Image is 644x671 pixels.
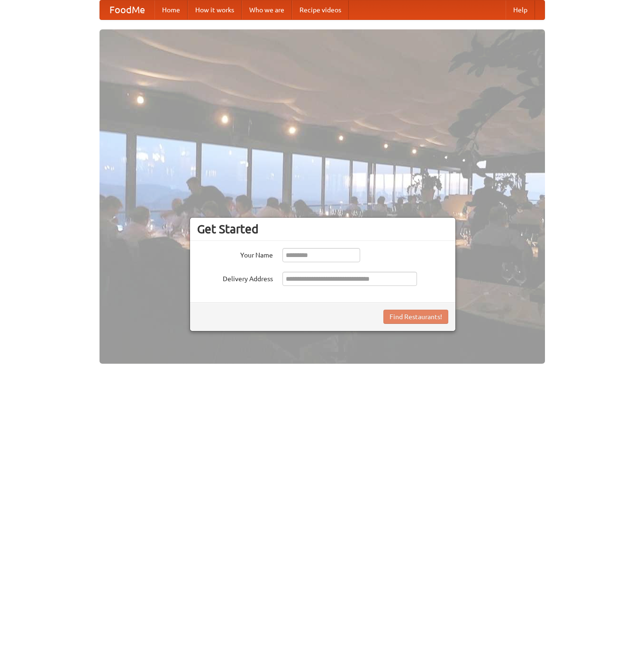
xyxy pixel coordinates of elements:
[506,0,535,19] a: Help
[154,0,188,19] a: Home
[197,248,273,260] label: Your Name
[188,0,242,19] a: How it works
[197,222,448,236] h3: Get Started
[242,0,292,19] a: Who we are
[383,310,448,324] button: Find Restaurants!
[100,0,154,19] a: FoodMe
[197,272,273,284] label: Delivery Address
[292,0,349,19] a: Recipe videos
